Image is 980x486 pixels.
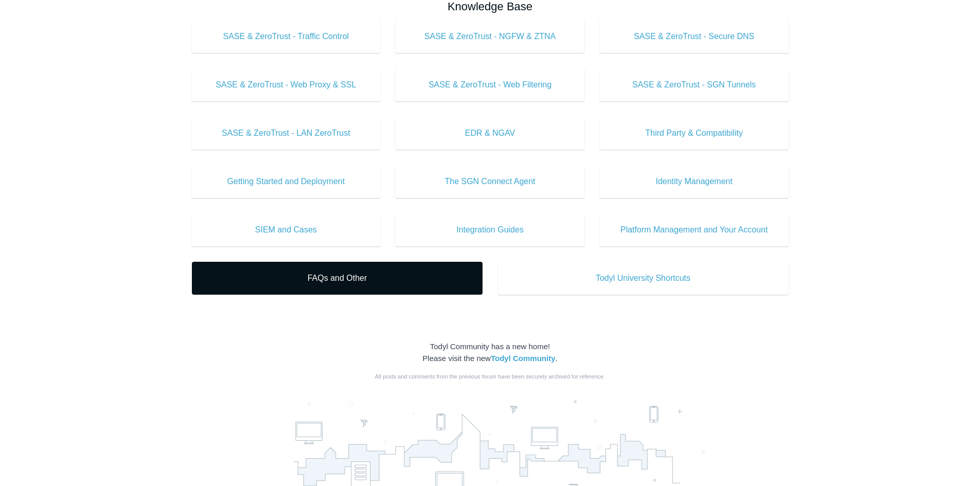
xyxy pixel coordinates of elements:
span: SASE & ZeroTrust - SGN Tunnels [615,79,773,91]
span: Third Party & Compatibility [615,127,773,139]
a: SASE & ZeroTrust - SGN Tunnels [600,68,789,101]
a: Integration Guides [396,213,584,246]
a: Todyl University Shortcuts [498,262,789,295]
a: Platform Management and Your Account [600,213,789,246]
div: Todyl Community has a new home! Please visit the new . [192,341,789,364]
div: All posts and comments from the previous forum have been securely archived for reference. [192,372,789,381]
span: EDR & NGAV [411,127,569,139]
a: SASE & ZeroTrust - Web Filtering [396,68,584,101]
span: Integration Guides [411,224,569,236]
span: SIEM and Cases [207,224,365,236]
span: Identity Management [615,175,773,188]
span: SASE & ZeroTrust - Traffic Control [207,30,365,43]
a: SASE & ZeroTrust - LAN ZeroTrust [192,117,381,150]
span: SASE & ZeroTrust - NGFW & ZTNA [411,30,569,43]
a: SASE & ZeroTrust - Secure DNS [600,20,789,53]
span: SASE & ZeroTrust - Web Filtering [411,79,569,91]
span: Todyl University Shortcuts [513,272,773,284]
a: Getting Started and Deployment [192,165,381,198]
span: Getting Started and Deployment [207,175,365,188]
a: Identity Management [600,165,789,198]
a: SIEM and Cases [192,213,381,246]
span: SASE & ZeroTrust - Web Proxy & SSL [207,79,365,91]
span: The SGN Connect Agent [411,175,569,188]
span: Platform Management and Your Account [615,224,773,236]
span: SASE & ZeroTrust - LAN ZeroTrust [207,127,365,139]
a: FAQs and Other [192,262,483,295]
a: Todyl Community [491,354,556,363]
span: SASE & ZeroTrust - Secure DNS [615,30,773,43]
a: Third Party & Compatibility [600,117,789,150]
a: The SGN Connect Agent [396,165,584,198]
a: SASE & ZeroTrust - Traffic Control [192,20,381,53]
a: EDR & NGAV [396,117,584,150]
a: SASE & ZeroTrust - NGFW & ZTNA [396,20,584,53]
span: FAQs and Other [207,272,467,284]
a: SASE & ZeroTrust - Web Proxy & SSL [192,68,381,101]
